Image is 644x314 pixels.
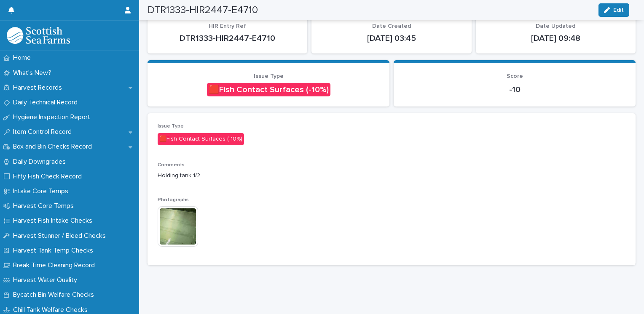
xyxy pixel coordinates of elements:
p: Daily Technical Record [10,98,84,106]
span: Edit [613,7,624,13]
span: Date Created [372,23,411,29]
span: Date Updated [536,23,575,29]
img: mMrefqRFQpe26GRNOUkG [7,27,70,44]
p: Box and Bin Checks Record [10,143,99,151]
p: [DATE] 03:45 [322,33,461,43]
span: Comments [158,162,185,168]
p: Harvest Tank Temp Checks [10,247,100,255]
span: HIR Entry Ref [209,23,246,29]
p: Fifty Fish Check Record [10,173,89,181]
p: Daily Downgrades [10,158,72,166]
span: Score [507,73,523,79]
p: Harvest Records [10,84,69,92]
p: DTR1333-HIR2447-E4710 [158,33,297,43]
p: Holding tank 1/2 [158,171,625,180]
span: Photographs [158,197,189,202]
p: Harvest Fish Intake Checks [10,217,99,225]
p: Harvest Core Temps [10,202,80,210]
p: Harvest Water Quality [10,276,84,284]
button: Edit [598,3,629,17]
div: 🟥Fish Contact Surfaces (-10%) [158,133,244,145]
div: 🟥Fish Contact Surfaces (-10%) [207,83,330,96]
span: Issue Type [254,73,284,79]
p: Item Control Record [10,128,78,136]
p: [DATE] 09:48 [486,33,625,43]
p: Home [10,54,38,62]
p: What's New? [10,69,58,77]
p: Harvest Stunner / Bleed Checks [10,232,113,240]
p: Hygiene Inspection Report [10,113,97,121]
h2: DTR1333-HIR2447-E4710 [148,4,258,16]
p: Break Time Cleaning Record [10,261,102,269]
p: Bycatch Bin Welfare Checks [10,291,101,299]
p: -10 [404,85,625,95]
p: Intake Core Temps [10,187,75,195]
span: Issue Type [158,124,184,129]
p: Chill Tank Welfare Checks [10,306,94,314]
